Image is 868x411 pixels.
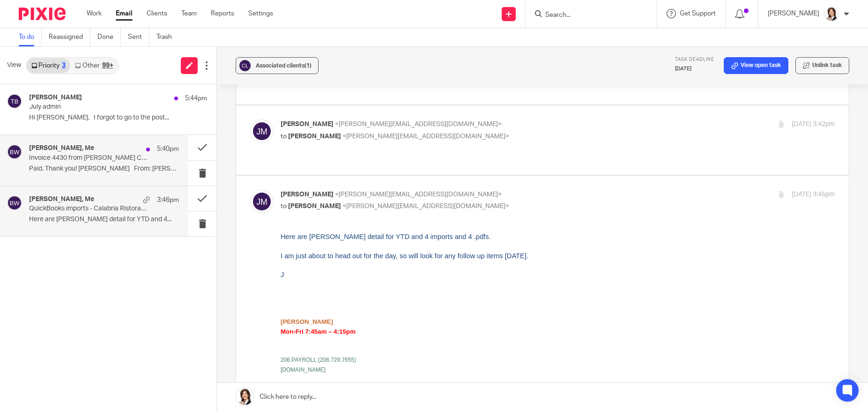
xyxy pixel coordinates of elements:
a: Team [181,9,197,18]
img: BW%20Website%203%20-%20square.jpg [824,7,839,22]
p: Hi [PERSON_NAME], I forgot to go to the post... [29,114,207,122]
p: 3:46pm [157,195,179,205]
img: svg%3E [250,120,274,143]
a: Settings [248,9,273,18]
span: (1) [304,63,312,68]
p: Paid. Thank you! [PERSON_NAME] From: [PERSON_NAME]... [29,165,179,173]
a: Email [116,9,133,18]
p: QuickBooks imports - Calabria Ristorante [29,205,149,213]
span: [PERSON_NAME] [288,203,341,209]
span: [PERSON_NAME] [281,191,334,198]
a: To do [19,28,42,46]
span: <[PERSON_NAME][EMAIL_ADDRESS][DOMAIN_NAME]> [335,191,502,198]
h4: [PERSON_NAME], Me [29,195,94,203]
span: Click here [80,163,107,170]
p: [PERSON_NAME] [768,9,819,18]
span: Get Support [680,10,716,17]
a: View open task [724,57,788,74]
img: svg%3E [7,94,22,109]
div: 99+ [102,62,113,69]
a: Trash [156,28,179,46]
a: Click here [80,162,107,170]
a: Sent [128,28,149,46]
span: <[PERSON_NAME][EMAIL_ADDRESS][DOMAIN_NAME]> [342,133,509,140]
span: [PERSON_NAME] [281,121,334,127]
p: 5:40pm [157,144,179,154]
span: Task deadline [675,57,714,62]
a: Work [87,9,102,18]
a: Clients [147,9,167,18]
a: Priority3 [27,58,70,73]
h4: [PERSON_NAME], Me [29,144,94,152]
input: Search [544,11,629,20]
a: Other99+ [70,58,118,73]
div: 3 [62,62,66,69]
span: to [281,203,287,209]
span: View [7,60,21,70]
a: Reports [211,9,234,18]
img: svg%3E [7,144,22,159]
p: [DATE] 3:42pm [792,120,835,129]
p: [DATE] [675,65,714,73]
img: Pixie [19,7,66,20]
p: [DATE] 3:46pm [792,190,835,200]
img: svg%3E [238,59,252,73]
p: July admin [29,103,171,111]
a: Reassigned [49,28,90,46]
span: to [281,133,287,140]
span: [PERSON_NAME] [288,133,341,140]
span: <[PERSON_NAME][EMAIL_ADDRESS][DOMAIN_NAME]> [342,203,509,209]
span: <[PERSON_NAME][EMAIL_ADDRESS][DOMAIN_NAME]> [335,121,502,127]
button: Associated clients(1) [236,57,319,74]
h4: [PERSON_NAME] [29,94,82,102]
p: Here are [PERSON_NAME] detail for YTD and 4... [29,216,179,224]
button: Unlink task [795,57,849,74]
a: Done [97,28,121,46]
img: svg%3E [250,190,274,213]
p: Invoice 4430 from [PERSON_NAME] CPA Group, PLLC [29,154,149,162]
span: Associated clients [256,63,312,68]
img: svg%3E [7,195,22,210]
p: 5:44pm [185,94,207,103]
